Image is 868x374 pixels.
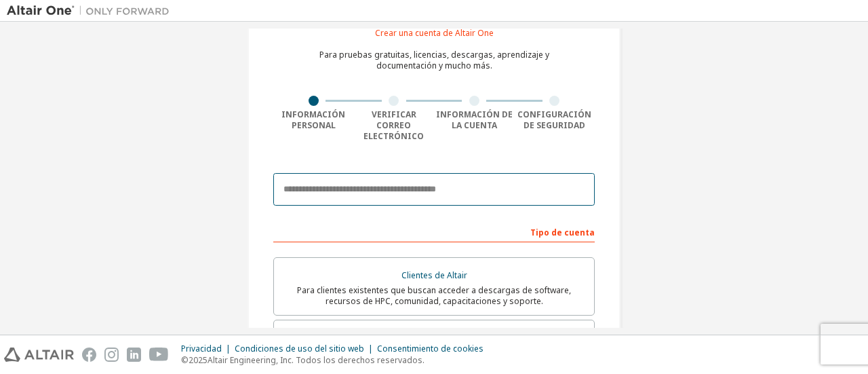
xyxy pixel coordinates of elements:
font: documentación y mucho más. [376,60,492,71]
img: youtube.svg [149,348,169,362]
font: Verificar correo electrónico [363,109,424,142]
font: Tipo de cuenta [530,227,595,238]
img: Altair Uno [7,4,176,18]
img: linkedin.svg [127,348,141,362]
img: facebook.svg [82,348,96,362]
font: Información de la cuenta [436,109,513,131]
font: Para pruebas gratuitas, licencias, descargas, aprendizaje y [319,49,549,60]
font: Configuración de seguridad [517,109,591,131]
font: Clientes de Altair [401,269,467,281]
font: Altair Engineering, Inc. Todos los derechos reservados. [208,354,425,366]
font: Privacidad [181,343,222,354]
font: Información personal [281,109,345,131]
img: instagram.svg [104,348,119,362]
font: Consentimiento de cookies [377,343,484,354]
font: © [181,354,189,366]
font: Crear una cuenta de Altair One [375,27,494,39]
font: Condiciones de uso del sitio web [235,343,364,354]
font: 2025 [189,354,208,366]
font: Para clientes existentes que buscan acceder a descargas de software, recursos de HPC, comunidad, ... [297,284,571,307]
img: altair_logo.svg [4,348,74,362]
